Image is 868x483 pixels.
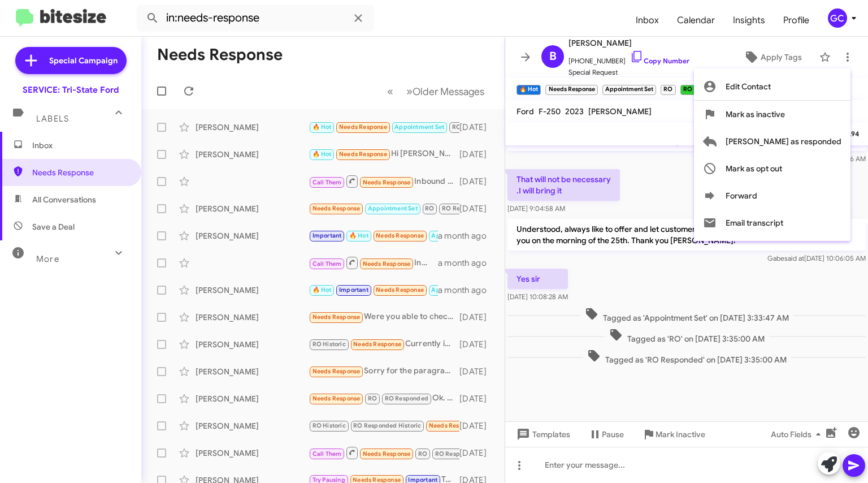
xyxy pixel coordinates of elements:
[694,182,850,209] button: Forward
[726,155,782,182] span: Mark as opt out
[694,209,850,236] button: Email transcript
[726,73,771,100] span: Edit Contact
[726,101,785,128] span: Mark as inactive
[726,128,841,155] span: [PERSON_NAME] as responded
